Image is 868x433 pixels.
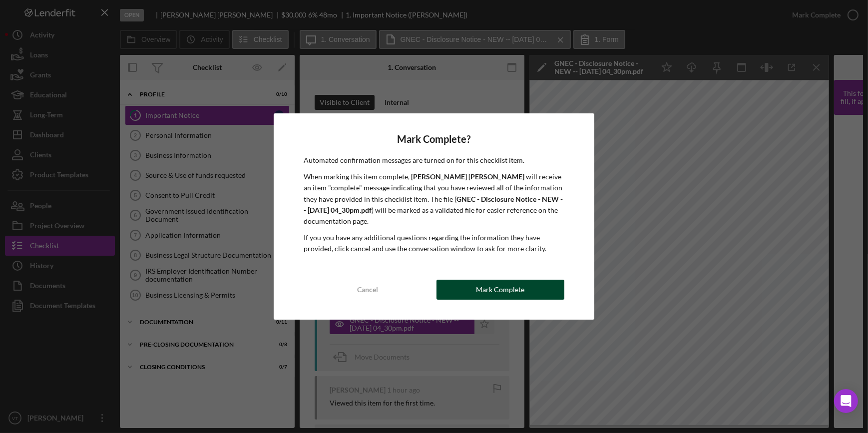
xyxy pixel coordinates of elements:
[476,280,524,300] div: Mark Complete
[834,389,858,413] div: Open Intercom Messenger
[357,280,378,300] div: Cancel
[436,280,564,300] button: Mark Complete
[304,280,432,300] button: Cancel
[411,172,524,181] b: [PERSON_NAME] [PERSON_NAME]
[304,171,564,227] p: When marking this item complete, will receive an item "complete" message indicating that you have...
[304,155,564,166] p: Automated confirmation messages are turned on for this checklist item.
[304,133,564,145] h4: Mark Complete?
[304,232,564,255] p: If you you have any additional questions regarding the information they have provided, click canc...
